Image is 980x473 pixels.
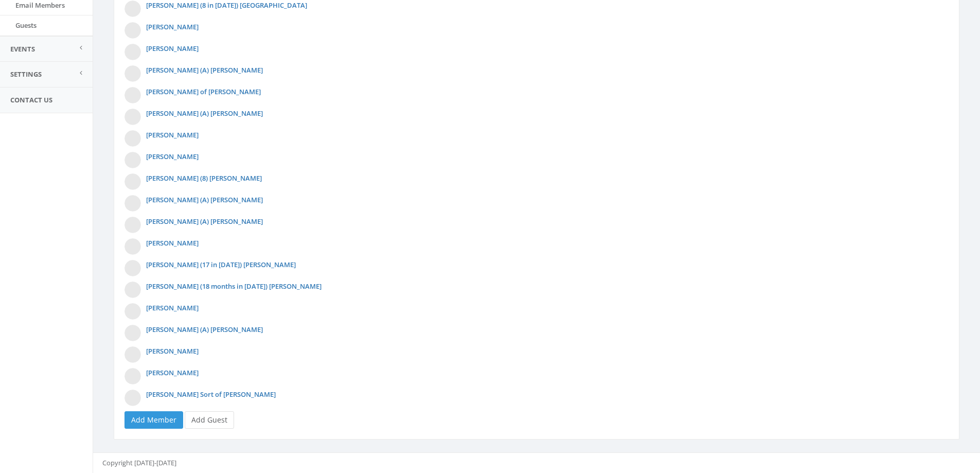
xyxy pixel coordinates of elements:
a: [PERSON_NAME] [146,22,199,31]
img: Photo [124,65,141,82]
img: Photo [124,390,141,406]
a: Add Member [124,411,183,429]
a: [PERSON_NAME] of [PERSON_NAME] [146,87,261,96]
img: Photo [124,260,141,276]
img: Photo [124,303,141,320]
a: [PERSON_NAME] (8) [PERSON_NAME] [146,173,262,183]
img: Photo [124,325,141,341]
img: Photo [124,173,141,190]
footer: Copyright [DATE]-[DATE] [93,452,980,473]
a: [PERSON_NAME] (A) [PERSON_NAME] [146,195,263,204]
a: [PERSON_NAME] [146,346,199,356]
a: [PERSON_NAME] [146,238,199,248]
a: [PERSON_NAME] (A) [PERSON_NAME] [146,217,263,226]
img: Photo [124,368,141,384]
img: Photo [124,109,141,125]
img: Photo [124,44,141,60]
a: [PERSON_NAME] [146,368,199,377]
span: Contact Us [10,95,52,104]
img: Photo [124,87,141,103]
a: [PERSON_NAME] [146,130,199,139]
a: [PERSON_NAME] (A) [PERSON_NAME] [146,109,263,118]
img: Photo [124,195,141,212]
img: Photo [124,217,141,233]
a: [PERSON_NAME] [146,44,199,53]
a: [PERSON_NAME] [146,152,199,161]
a: [PERSON_NAME] Sort of [PERSON_NAME] [146,390,276,399]
img: Photo [124,346,141,363]
span: Events [10,44,35,54]
img: Photo [124,1,141,17]
span: Settings [10,69,42,79]
a: [PERSON_NAME] (17 in [DATE]) [PERSON_NAME] [146,260,296,269]
a: [PERSON_NAME] (A) [PERSON_NAME] [146,65,263,75]
a: [PERSON_NAME] [146,303,199,312]
a: Add Guest [185,411,234,429]
img: Photo [124,130,141,147]
a: [PERSON_NAME] (A) [PERSON_NAME] [146,325,263,334]
a: [PERSON_NAME] (18 months in [DATE]) [PERSON_NAME] [146,282,322,291]
img: Photo [124,152,141,168]
img: Photo [124,22,141,39]
span: Email Members [15,1,65,10]
a: [PERSON_NAME] (8 in [DATE]) [GEOGRAPHIC_DATA] [146,1,307,10]
img: Photo [124,238,141,255]
img: Photo [124,282,141,298]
